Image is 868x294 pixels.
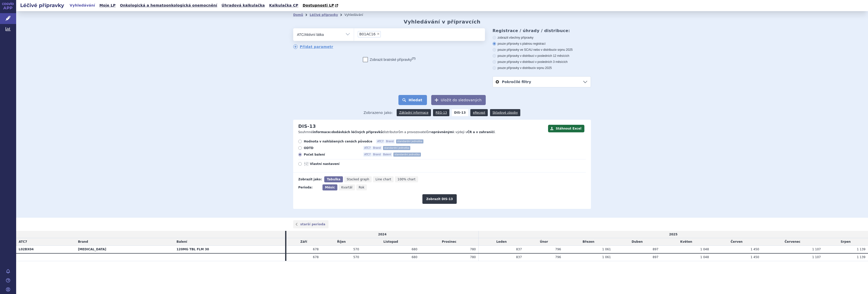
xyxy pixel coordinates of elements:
span: Balení [177,240,187,243]
td: Říjen [321,238,362,246]
strong: oprávněným [431,130,453,134]
span: v srpnu 2025 [534,66,552,70]
td: Květen [661,238,712,246]
button: Uložit do sledovaných [431,95,486,105]
td: Leden [478,238,524,246]
span: 837 [516,248,522,251]
td: Prosinec [420,238,478,246]
input: B01AC16 [382,31,385,37]
span: 1 048 [700,248,709,251]
span: 1 139 [857,248,865,251]
td: 2024 [286,231,479,238]
a: Základní informace [397,109,431,116]
span: Hodnota v nahlášených cenách původce [304,139,372,143]
div: Perioda: [298,184,320,190]
div: Zobrazit jako: [298,176,322,182]
span: EPTIFIBATID [359,32,375,36]
span: Rok [359,186,365,189]
h2: Vyhledávání v přípravcích [404,19,481,25]
label: Zobrazit bratrské přípravky [363,57,416,62]
a: Skladové zásoby [490,109,520,116]
span: 1 048 [700,255,709,259]
td: Listopad [362,238,420,246]
a: starší perioda [293,220,329,228]
span: standardní jednotka [393,153,421,157]
button: Stáhnout Excel [548,125,584,132]
span: × [377,32,380,35]
span: Brand [372,153,382,157]
td: Duben [613,238,661,246]
a: Vyhledávání [68,2,97,9]
span: Balení [382,153,392,157]
span: Dostupnosti LP [303,3,334,7]
h2: Léčivé přípravky [16,2,68,9]
span: 678 [313,255,319,259]
span: 796 [555,248,561,251]
span: ATC7 [19,240,27,243]
span: Vlastní nastavení [310,162,365,166]
span: Stacked graph [347,178,369,181]
span: standardní jednotka [396,139,423,143]
span: ODTD [304,146,359,150]
label: pouze přípravky ve SCAU nebo v distribuci [493,48,591,52]
span: 1 107 [812,255,821,259]
span: 897 [653,248,659,251]
label: zobrazit všechny přípravky [493,36,591,40]
td: Červenec [762,238,823,246]
span: Brand [372,146,382,150]
span: Měsíc [325,186,335,189]
span: Počet balení [304,153,359,157]
span: 1 139 [857,255,865,259]
a: Přidat parametr [293,44,333,49]
span: Brand [385,139,395,143]
a: Dostupnosti LP [301,2,341,9]
strong: DIS-13 [452,109,468,116]
label: pouze přípravky v distribuci v posledních 12 měsících [493,54,591,58]
a: REG-13 [433,109,449,116]
td: Srpen [823,238,868,246]
a: eRecept [470,109,488,116]
button: Hledat [398,95,427,105]
span: Tabulka [327,178,340,181]
a: Úhradová kalkulačka [220,2,266,9]
a: Léčivé přípravky [310,13,338,17]
span: 570 [353,255,359,259]
li: Vyhledávání [344,11,370,19]
span: 680 [412,255,417,259]
span: ATC7 [363,153,372,157]
span: 1 061 [602,248,611,251]
span: Line chart [375,178,391,181]
label: pouze přípravky v distribuci [493,66,591,70]
span: 780 [470,255,476,259]
th: [MEDICAL_DATA] [75,246,174,253]
span: Brand [78,240,88,243]
h2: DIS-13 [298,124,316,129]
span: 678 [313,248,319,251]
span: 570 [353,248,359,251]
a: Pokročilé filtry [493,77,591,87]
strong: informace [313,130,330,134]
a: Domů [293,13,303,17]
a: Moje LP [98,2,117,9]
button: Zobrazit DIS-13 [422,194,456,204]
span: 1 450 [750,248,759,251]
h3: Registrace / úhrady / distribuce: [493,28,591,33]
span: 1 450 [750,255,759,259]
a: Onkologická a hematoonkologická onemocnění [118,2,219,9]
span: Zobrazeno jako: [364,109,393,116]
span: standardní jednotka [383,146,410,150]
th: L02BX04 [16,246,75,253]
span: 680 [412,248,417,251]
span: 897 [653,255,659,259]
span: 1 107 [812,248,821,251]
strong: ČR a v zahraničí [467,130,495,134]
td: Únor [524,238,563,246]
span: 796 [555,255,561,259]
td: Září [286,238,321,246]
td: Červen [712,238,762,246]
span: ATC7 [376,139,385,143]
th: 120MG TBL FLM 30 [174,246,285,253]
span: 780 [470,248,476,251]
span: 1 061 [602,255,611,259]
label: pouze přípravky s platnou registrací [493,42,591,46]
